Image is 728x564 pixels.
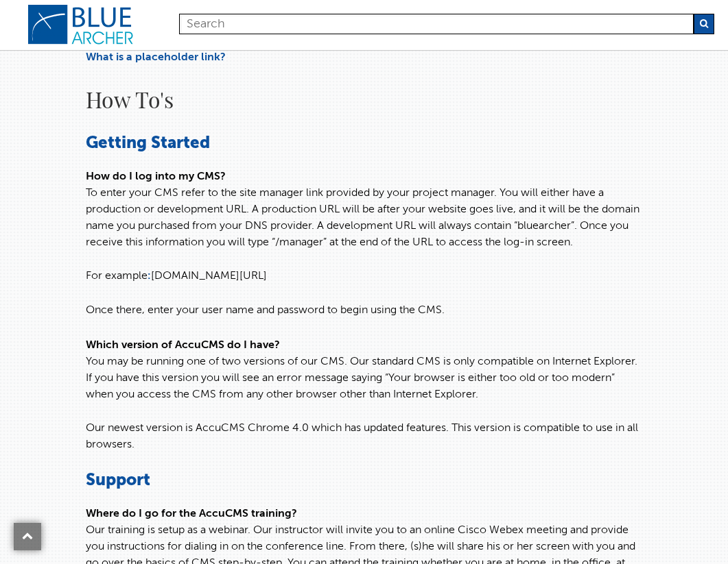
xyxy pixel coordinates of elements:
h2: How To's [86,83,642,116]
a: ? [220,52,226,63]
a: : [148,271,151,282]
h3: Support [86,470,642,492]
p: You may be running one of two versions of our CMS. Our standard CMS is only compatible on Interne... [86,337,642,403]
strong: How do I log into my CMS? [86,171,226,182]
input: Search [179,14,694,34]
span: Getting Started [86,135,210,151]
span: Once there, enter your user name and password to begin using the CMS. [86,305,445,316]
p: Our newest version is AccuCMS Chrome 4.0 which has updated features. This version is compatible t... [86,420,642,453]
strong: Where do I go for the AccuCMS training? [86,508,297,519]
span: For example [DOMAIN_NAME][URL] [86,271,267,282]
p: To enter your CMS refer to the site manager link provided by your project manager. You will eithe... [86,169,642,251]
a: What is a placeholder link [86,52,220,63]
strong: Which version of AccuCMS do I have? [86,340,280,351]
a: logo [27,4,137,45]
